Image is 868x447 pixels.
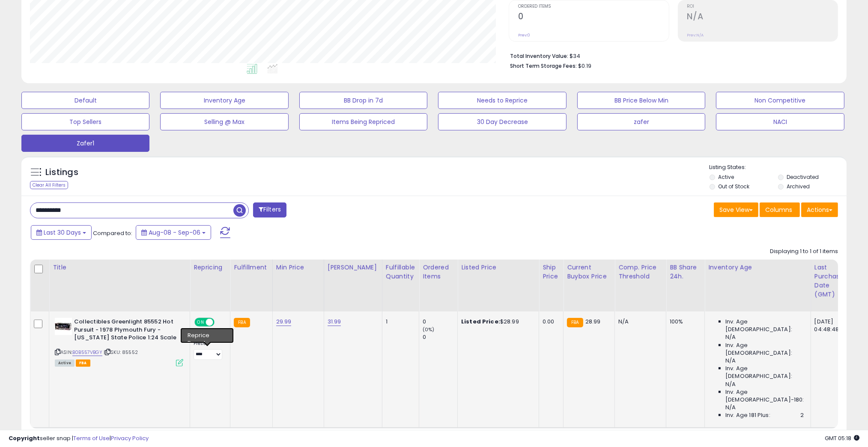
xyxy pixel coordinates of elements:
span: N/A [725,404,736,411]
div: 100% [670,318,698,326]
div: Current Buybox Price [567,263,611,281]
div: ASIN: [55,318,183,365]
div: Fulfillment [234,263,268,272]
div: Displaying 1 to 1 of 1 items [770,248,838,256]
label: Deactivated [787,173,819,181]
div: Fulfillable Quantity [386,263,415,281]
span: | SKU: 85552 [104,349,138,356]
div: Listed Price [461,263,535,272]
b: Short Term Storage Fees: [510,62,577,69]
div: Repricing [194,263,227,272]
span: Inv. Age [DEMOGRAPHIC_DATA]-180: [725,388,804,404]
small: FBA [567,318,583,327]
button: Filters [253,202,286,217]
button: Actions [801,202,838,217]
div: Ship Price [543,263,560,281]
div: seller snap | | [9,435,149,443]
div: 0 [423,333,457,341]
span: Inv. Age [DEMOGRAPHIC_DATA]: [725,318,804,333]
span: Inv. Age [DEMOGRAPHIC_DATA]: [725,341,804,357]
div: Min Price [276,263,320,272]
span: OFF [213,319,227,326]
button: BB Drop in 7d [299,92,427,109]
b: Collectibles Greenlight 85552 Hot Pursuit - 1978 Plymouth Fury - [US_STATE] State Police 1:24 Scale [74,318,178,344]
div: Ordered Items [423,263,454,281]
button: zafer [577,113,705,130]
button: Columns [760,202,800,217]
span: Ordered Items [518,4,668,9]
small: Prev: 0 [518,33,530,38]
div: N/A [618,318,659,326]
span: Columns [765,205,792,214]
b: Listed Price: [461,317,500,326]
span: 2 [800,411,804,419]
div: 0 [423,318,457,326]
button: Needs to Reprice [438,92,566,109]
a: B0B557VBGY [72,349,102,356]
button: Default [21,92,149,109]
span: All listings currently available for purchase on Amazon [55,359,75,367]
span: 28.99 [585,317,601,326]
small: Prev: N/A [687,33,704,38]
button: Selling @ Max [160,113,288,130]
span: N/A [725,381,736,388]
div: 1 [386,318,412,326]
label: Active [719,173,734,181]
button: Zafer1 [21,135,149,152]
button: Top Sellers [21,113,149,130]
div: Comp. Price Threshold [618,263,662,281]
a: Privacy Policy [111,434,149,442]
h2: N/A [687,12,838,23]
span: N/A [725,333,736,341]
span: Last 30 Days [44,228,81,237]
small: (0%) [423,326,435,333]
div: Last Purchase Date (GMT) [814,263,846,299]
div: [DATE] 04:48:48 [814,318,843,333]
span: ROI [687,4,838,9]
button: BB Price Below Min [577,92,705,109]
small: FBA [234,318,250,327]
div: BB Share 24h. [670,263,701,281]
button: Last 30 Days [31,225,92,240]
h5: Listings [45,166,78,178]
button: Aug-08 - Sep-06 [136,225,211,240]
button: Items Being Repriced [299,113,427,130]
span: Inv. Age [DEMOGRAPHIC_DATA]: [725,365,804,380]
div: Preset: [194,341,224,360]
label: Out of Stock [719,183,750,190]
span: Inv. Age 181 Plus: [725,411,770,419]
span: N/A [725,357,736,365]
a: 29.99 [276,317,292,326]
span: 2025-10-8 05:18 GMT [825,434,859,442]
button: Non Competitive [716,92,844,109]
button: Save View [714,202,758,217]
p: Listing States: [710,163,847,172]
button: Inventory Age [160,92,288,109]
div: Inventory Age [708,263,807,272]
div: Amazon AI [194,331,224,339]
img: 41OjkN-RCXL._SL40_.jpg [55,318,72,335]
div: 0.00 [543,318,557,326]
b: Total Inventory Value: [510,52,568,60]
span: ON [195,319,206,326]
h2: 0 [518,12,668,23]
label: Archived [787,183,810,190]
div: $28.99 [461,318,532,326]
span: $0.19 [578,62,591,70]
a: 31.99 [328,317,341,326]
button: 30 Day Decrease [438,113,566,130]
strong: Copyright [9,434,40,442]
button: NACI [716,113,844,130]
div: Clear All Filters [30,181,68,189]
li: $34 [510,50,832,60]
span: Aug-08 - Sep-06 [149,228,200,237]
div: Title [53,263,186,272]
a: Terms of Use [73,434,110,442]
span: Compared to: [93,229,132,237]
span: FBA [76,359,90,367]
div: [PERSON_NAME] [328,263,379,272]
